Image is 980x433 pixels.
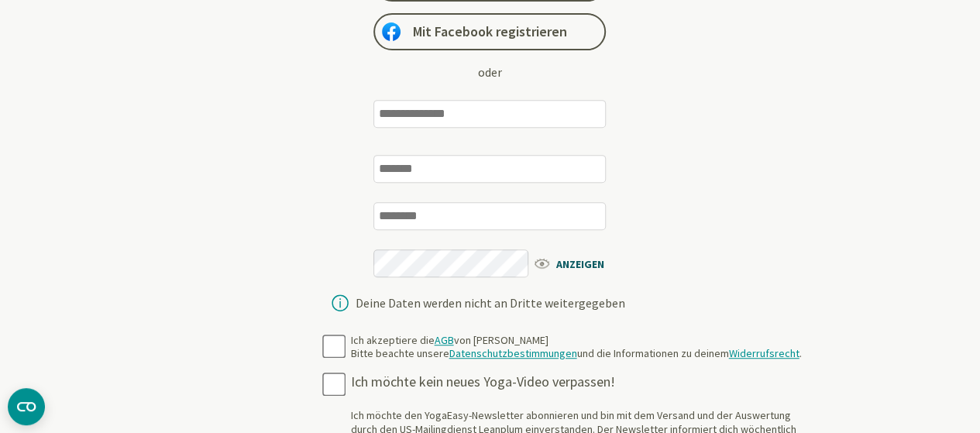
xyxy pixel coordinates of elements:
div: Ich möchte kein neues Yoga-Video verpassen! [350,373,809,391]
a: AGB [434,333,453,347]
span: Mit Facebook registrieren [413,22,567,41]
div: Deine Daten werden nicht an Dritte weitergegeben [355,297,624,309]
span: ANZEIGEN [532,253,621,273]
div: oder [478,63,502,81]
button: CMP-Widget öffnen [8,388,45,425]
a: Datenschutzbestimmungen [449,346,576,360]
div: Ich akzeptiere die von [PERSON_NAME] Bitte beachte unsere und die Informationen zu deinem . [350,334,801,361]
a: Mit Facebook registrieren [373,13,606,50]
a: Widerrufsrecht [728,346,799,360]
